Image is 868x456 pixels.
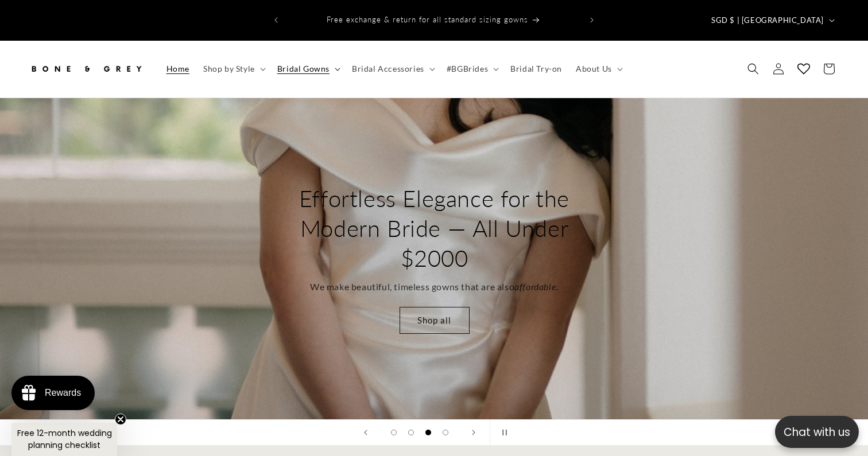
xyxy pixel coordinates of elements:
em: affordable [514,281,556,292]
button: Next announcement [579,9,604,31]
button: Previous slide [353,420,378,445]
button: Pause slideshow [490,420,515,445]
a: Home [160,57,196,81]
img: Bone and Grey Bridal [29,56,144,81]
button: Load slide 2 of 4 [402,424,420,441]
span: Bridal Accessories [352,64,424,74]
div: Free 12-month wedding planning checklistClose teaser [11,423,117,456]
button: Open chatbox [775,416,859,448]
button: Load slide 3 of 4 [420,424,437,441]
summary: Search [741,56,766,81]
span: Home [166,64,189,74]
div: Rewards [45,388,81,398]
summary: Shop by Style [196,57,270,81]
span: About Us [576,64,612,74]
button: Previous announcement [263,9,289,31]
a: Shop all [399,307,469,334]
span: Bridal Gowns [277,64,330,74]
button: Close teaser [115,414,126,425]
a: Bridal Try-on [503,57,569,81]
span: Shop by Style [203,64,255,74]
span: #BGBrides [447,64,488,74]
summary: Bridal Accessories [345,57,440,81]
p: We make beautiful, timeless gowns that are also . [310,279,559,295]
span: SGD $ | [GEOGRAPHIC_DATA] [711,15,824,26]
button: Load slide 1 of 4 [385,424,402,441]
button: Load slide 4 of 4 [437,424,454,441]
p: Chat with us [775,424,859,441]
span: Free exchange & return for all standard sizing gowns [327,15,528,24]
span: Bridal Try-on [510,64,562,74]
button: Next slide [461,420,486,445]
button: SGD $ | [GEOGRAPHIC_DATA] [704,9,839,31]
summary: Bridal Gowns [270,57,345,81]
summary: About Us [569,57,627,81]
a: Bone and Grey Bridal [25,52,148,86]
span: Free 12-month wedding planning checklist [17,427,112,451]
h2: Effortless Elegance for the Modern Bride — All Under $2000 [298,184,571,273]
summary: #BGBrides [440,57,503,81]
